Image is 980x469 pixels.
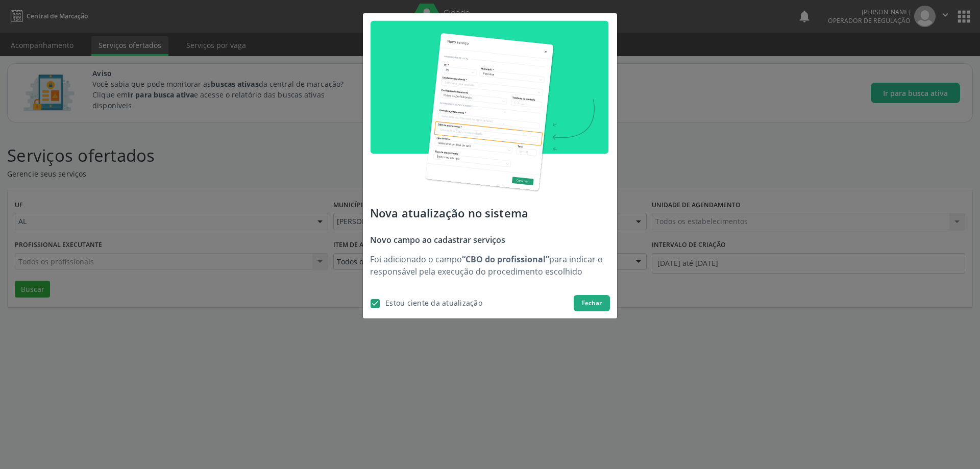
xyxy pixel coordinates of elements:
[385,298,482,308] div: Estou ciente da atualização
[370,253,610,278] p: Foi adicionado o campo para indicar o responsável pela execução do procedimento escolhido
[574,295,610,311] button: Fechar
[462,254,549,265] strong: “CBO do profissional”
[370,234,610,246] p: Novo campo ao cadastrar serviços
[370,205,610,221] p: Nova atualização no sistema
[582,299,602,308] span: Fechar
[370,20,609,192] img: update-cbo.svg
